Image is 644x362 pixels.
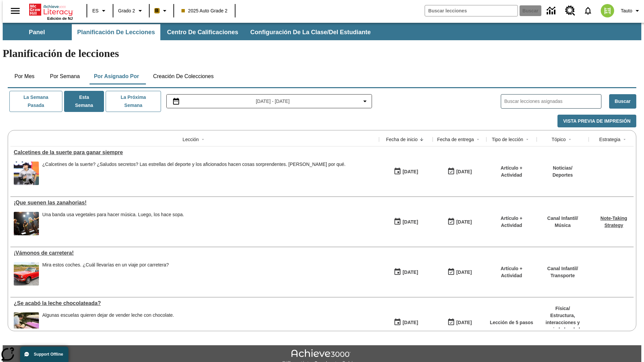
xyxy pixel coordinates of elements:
[391,266,420,279] button: 09/28/25: Primer día en que estuvo disponible la lección
[42,162,345,185] div: ¿Calcetines de la suerte? ¿Saludos secretos? Las estrellas del deporte y los aficionados hacen co...
[540,305,585,312] p: Física /
[34,352,63,357] span: Support Offline
[418,135,426,143] button: Sort
[148,68,219,84] button: Creación de colecciones
[361,97,369,105] svg: Collapse Date Range Filter
[14,300,376,306] div: ¿Se acabó la leche chocolateada?
[445,316,474,329] button: 09/28/25: Último día en que podrá accederse la lección
[566,135,574,143] button: Sort
[445,165,474,178] button: 09/29/25: Último día en que podrá accederse la lección
[14,200,376,206] a: ¡Que suenen las zanahorias!, Lecciones
[456,268,472,277] div: [DATE]
[14,300,376,306] a: ¿Se acabó la leche chocolateada?, Lecciones
[599,136,620,143] div: Estrategia
[597,2,618,19] button: Escoja un nuevo avatar
[64,91,104,112] button: Esta semana
[14,162,39,185] img: un jugador de béisbol hace una pompa de chicle mientras corre.
[547,215,578,222] p: Canal Infantil /
[621,7,632,14] span: Tauto
[152,5,171,17] button: Boost El color de la clase es anaranjado claro. Cambiar el color de la clase.
[118,7,135,14] span: Grado 2
[182,136,199,143] div: Lección
[14,149,376,156] a: Calcetines de la suerte para ganar siempre, Lecciones
[14,149,376,156] div: Calcetines de la suerte para ganar siempre
[3,24,377,40] div: Subbarra de navegación
[609,94,636,109] button: Buscar
[437,136,474,143] div: Fecha de entrega
[474,135,482,143] button: Sort
[391,165,420,178] button: 09/29/25: Primer día en que estuvo disponible la lección
[20,347,68,362] button: Support Offline
[14,250,376,256] a: ¡Vámonos de carretera!, Lecciones
[42,212,184,235] div: Una banda usa vegetales para hacer música. Luego, los hace sopa.
[402,218,418,226] div: [DATE]
[490,265,533,279] p: Artículo + Actividad
[14,312,39,336] img: image
[547,272,578,279] p: Transporte
[8,68,41,84] button: Por mes
[14,262,39,286] img: Un auto Ford Mustang rojo descapotable estacionado en un suelo adoquinado delante de un campo
[445,216,474,228] button: 09/28/25: Último día en que podrá accederse la lección
[29,2,73,20] div: Portada
[618,5,644,17] button: Perfil/Configuración
[547,222,578,229] p: Música
[3,23,641,40] div: Subbarra de navegación
[89,68,145,84] button: Por asignado por
[425,5,518,16] input: Buscar campo
[42,162,345,167] div: ¿Calcetines de la suerte? ¿Saludos secretos? Las estrellas del deporte y los aficionados hacen co...
[551,136,566,143] div: Tópico
[42,262,169,286] div: Mira estos coches. ¿Cuál llevarías en un viaje por carretera?
[492,136,523,143] div: Tipo de lección
[456,218,472,226] div: [DATE]
[14,212,39,235] img: Un grupo de personas vestidas de negro toca música en un escenario.
[5,1,25,21] button: Abrir el menú lateral
[402,318,418,327] div: [DATE]
[181,7,228,14] span: 2025 Auto Grade 2
[561,2,579,20] a: Centro de recursos, Se abrirá en una pestaña nueva.
[169,97,369,105] button: Seleccione el intervalo de fechas opción del menú
[155,6,159,15] span: B
[29,3,73,16] a: Portada
[490,215,533,229] p: Artículo + Actividad
[9,91,62,112] button: La semana pasada
[490,319,533,326] p: Lección de 5 pasos
[89,5,111,17] button: Lenguaje: ES, Selecciona un idioma
[552,165,573,172] p: Noticias /
[106,91,161,112] button: La próxima semana
[547,265,578,272] p: Canal Infantil /
[445,266,474,279] button: 09/28/25: Último día en que podrá accederse la lección
[456,168,472,176] div: [DATE]
[45,68,85,84] button: Por semana
[504,97,601,106] input: Buscar lecciones asignadas
[162,24,244,40] button: Centro de calificaciones
[42,262,169,268] div: Mira estos coches. ¿Cuál llevarías en un viaje por carretera?
[256,98,290,105] span: [DATE] - [DATE]
[543,2,561,20] a: Centro de información
[167,28,238,36] span: Centro de calificaciones
[42,312,174,336] div: Algunas escuelas quieren dejar de vender leche con chocolate.
[402,168,418,176] div: [DATE]
[115,5,147,17] button: Grado: Grado 2, Elige un grado
[3,24,70,40] button: Panel
[14,250,376,256] div: ¡Vámonos de carretera!
[245,24,376,40] button: Configuración de la clase/del estudiante
[391,316,420,329] button: 09/28/25: Primer día en que estuvo disponible la lección
[579,2,597,19] a: Notificaciones
[386,136,418,143] div: Fecha de inicio
[29,28,45,36] span: Panel
[47,16,73,20] span: Edición de NJ
[92,7,99,14] span: ES
[42,312,174,318] div: Algunas escuelas quieren dejar de vender leche con chocolate.
[3,47,641,60] h1: Planificación de lecciones
[250,28,371,36] span: Configuración de la clase/del estudiante
[72,24,160,40] button: Planificación de lecciones
[456,318,472,327] div: [DATE]
[601,4,614,17] img: avatar image
[199,135,207,143] button: Sort
[600,216,627,228] a: Note-Taking Strategy
[391,216,420,228] button: 09/28/25: Primer día en que estuvo disponible la lección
